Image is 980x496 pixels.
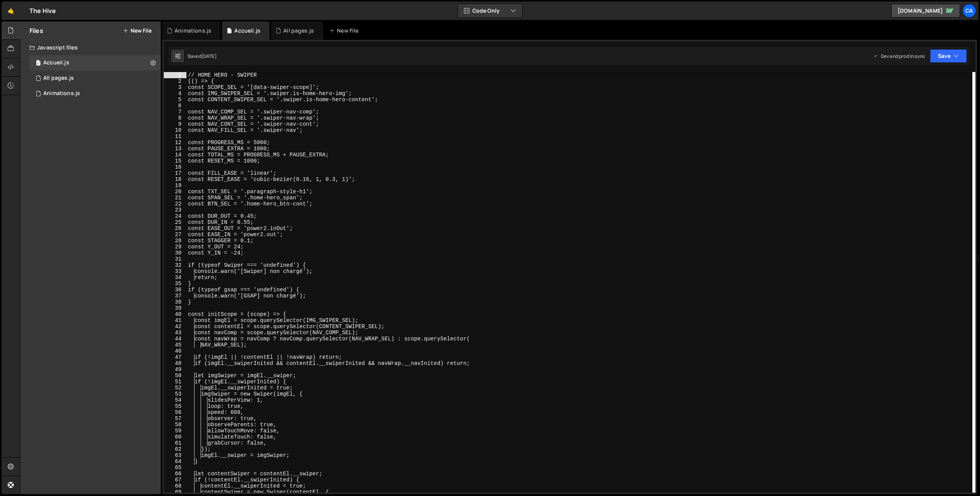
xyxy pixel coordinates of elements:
div: Saved [188,53,217,59]
div: 63 [164,452,186,458]
div: 20 [164,189,186,195]
div: 30 [164,250,186,256]
div: Animations.js [175,27,211,34]
h2: Files [29,26,43,35]
div: 45 [164,342,186,348]
div: 58 [164,422,186,428]
div: 27 [164,232,186,238]
div: 65 [164,465,186,471]
div: 44 [164,336,186,342]
div: Dev and prod in sync [873,53,925,59]
div: Animations.js [43,90,80,97]
div: 17 [164,170,186,176]
div: All pages.js [283,27,314,34]
span: 1 [36,61,41,67]
div: 66 [164,471,186,477]
div: 39 [164,305,186,311]
div: 67 [164,477,186,483]
div: 19 [164,182,186,189]
div: 17034/46849.js [29,86,161,101]
div: 15 [164,158,186,164]
div: 6 [164,103,186,109]
div: 8 [164,115,186,121]
div: 33 [164,268,186,274]
div: New File [329,27,361,34]
div: 9 [164,121,186,127]
div: 2 [164,78,186,84]
div: Javascript files [20,40,161,55]
div: 51 [164,379,186,385]
div: 28 [164,238,186,244]
div: 17034/46801.js [29,55,161,71]
div: 56 [164,409,186,416]
div: 1 [164,72,186,78]
div: 25 [164,219,186,225]
div: 64 [164,458,186,465]
div: 22 [164,201,186,207]
div: 4 [164,90,186,97]
div: 49 [164,366,186,373]
a: [DOMAIN_NAME] [891,4,960,18]
div: 14 [164,152,186,158]
div: 60 [164,434,186,440]
div: 31 [164,256,186,262]
a: Ca [962,4,976,18]
div: [DATE] [201,53,217,59]
div: 16 [164,164,186,170]
div: Accueil.js [234,27,260,34]
div: All pages.js [43,75,74,82]
div: 34 [164,274,186,281]
div: 48 [164,360,186,366]
div: 3 [164,84,186,90]
div: 57 [164,416,186,422]
div: 21 [164,195,186,201]
div: 55 [164,403,186,409]
div: 29 [164,244,186,250]
div: 13 [164,146,186,152]
div: 61 [164,440,186,446]
div: 17034/46803.js [29,71,161,86]
div: 47 [164,354,186,360]
div: 38 [164,299,186,305]
div: 5 [164,97,186,103]
div: 18 [164,176,186,182]
button: New File [123,28,152,34]
div: 12 [164,140,186,146]
div: 37 [164,293,186,299]
div: 32 [164,262,186,268]
div: 54 [164,397,186,403]
button: Save [930,49,967,63]
div: The Hive [29,6,56,15]
div: 50 [164,373,186,379]
div: 35 [164,281,186,287]
button: Code Only [458,4,522,18]
div: 53 [164,391,186,397]
div: 46 [164,348,186,354]
div: 26 [164,225,186,232]
div: 52 [164,385,186,391]
div: 11 [164,133,186,140]
div: 69 [164,489,186,495]
div: 24 [164,213,186,219]
div: 42 [164,324,186,330]
div: 23 [164,207,186,213]
div: 43 [164,330,186,336]
div: 59 [164,428,186,434]
div: 41 [164,317,186,324]
div: 62 [164,446,186,452]
div: 36 [164,287,186,293]
a: 🤙 [2,2,20,20]
div: 40 [164,311,186,317]
div: 68 [164,483,186,489]
div: Accueil.js [43,59,69,66]
div: 10 [164,127,186,133]
div: 7 [164,109,186,115]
